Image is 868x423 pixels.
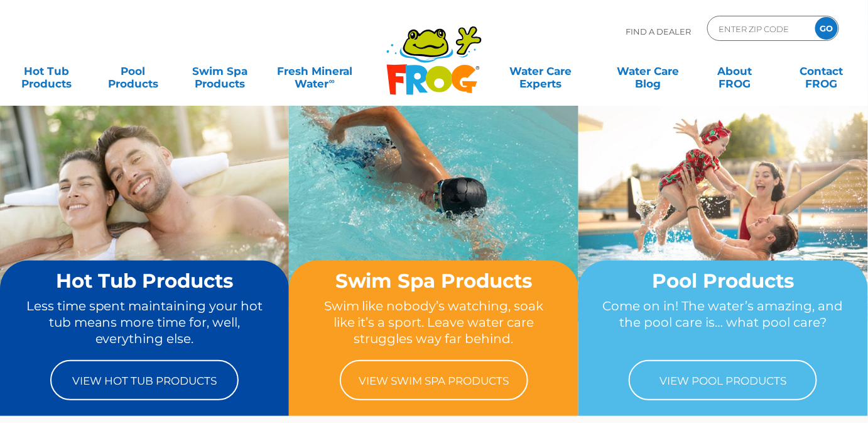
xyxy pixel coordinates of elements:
[717,20,802,38] input: Zip Code Form
[788,59,855,84] a: ContactFROG
[602,298,844,347] p: Come on in! The water’s amazing, and the pool care is… what pool care?
[329,76,335,86] sup: ∞
[702,59,769,84] a: AboutFROG
[615,59,682,84] a: Water CareBlog
[340,360,528,400] a: View Swim Spa Products
[13,59,80,84] a: Hot TubProducts
[99,59,166,84] a: PoolProducts
[273,59,357,84] a: Fresh MineralWater∞
[313,270,555,291] h2: Swim Spa Products
[186,59,253,84] a: Swim SpaProducts
[24,298,266,347] p: Less time spent maintaining your hot tub means more time for, well, everything else.
[486,59,595,84] a: Water CareExperts
[313,298,555,347] p: Swim like nobody’s watching, soak like it’s a sport. Leave water care struggles way far behind.
[602,270,844,291] h2: Pool Products
[629,360,817,400] a: View Pool Products
[815,17,838,40] input: GO
[578,105,868,322] img: home-banner-pool-short
[626,16,691,47] p: Find A Dealer
[24,270,266,291] h2: Hot Tub Products
[50,360,239,400] a: View Hot Tub Products
[289,105,578,322] img: home-banner-swim-spa-short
